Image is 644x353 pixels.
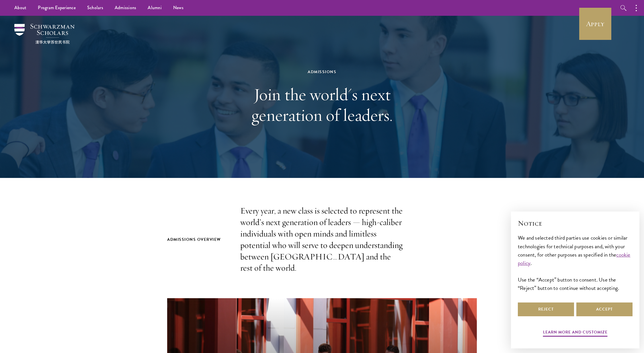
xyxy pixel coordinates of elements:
h2: Admissions Overview [167,236,229,243]
div: We and selected third parties use cookies or similar technologies for technical purposes and, wit... [518,234,633,292]
h2: Notice [518,218,633,228]
p: Every year, a new class is selected to represent the world’s next generation of leaders — high-ca... [240,205,404,274]
button: Reject [518,302,574,316]
button: Accept [576,302,633,316]
a: cookie policy [518,251,631,267]
h1: Join the world's next generation of leaders. [223,84,421,125]
div: Admissions [223,68,421,75]
img: Schwarzman Scholars [14,24,75,44]
button: Learn more and customize [543,329,608,338]
a: Apply [579,8,611,40]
